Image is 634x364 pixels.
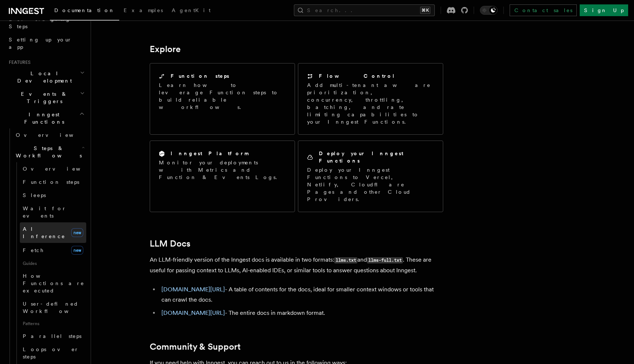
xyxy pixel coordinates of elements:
span: AI Inference [23,226,65,239]
a: Overview [20,162,86,175]
a: Sign Up [580,4,628,16]
code: llms-full.txt [367,257,403,263]
span: Overview [23,166,98,172]
span: Overview [16,132,91,138]
span: Fetch [23,247,44,253]
a: Function steps [20,175,86,189]
a: Loops over steps [20,343,86,363]
span: Loops over steps [23,346,79,360]
a: Parallel steps [20,330,86,343]
a: Sleeps [20,189,86,202]
a: Community & Support [150,342,241,352]
span: Examples [124,7,163,13]
a: Documentation [50,2,119,21]
a: Contact sales [510,4,577,16]
button: Steps & Workflows [13,142,86,162]
a: AgentKit [167,2,215,20]
span: Guides [20,258,86,269]
span: Steps & Workflows [13,145,82,159]
a: Overview [13,128,86,142]
span: AgentKit [172,7,211,13]
a: AI Inferencenew [20,222,86,243]
button: Local Development [6,67,86,87]
span: Function steps [23,179,79,185]
button: Search...⌘K [294,4,435,16]
span: User-defined Workflows [23,301,89,314]
h2: Inngest Platform [171,150,248,157]
a: Wait for events [20,202,86,222]
span: new [71,228,83,237]
h2: Deploy your Inngest Functions [319,150,434,164]
a: Flow ControlAdd multi-tenant aware prioritization, concurrency, throttling, batching, and rate li... [298,63,443,135]
span: Events & Triggers [6,90,80,105]
span: Features [6,59,30,65]
p: Monitor your deployments with Metrics and Function & Events Logs. [159,159,286,181]
li: - A table of contents for the docs, ideal for smaller context windows or tools that can crawl the... [159,284,443,305]
a: Fetchnew [20,243,86,258]
span: Setting up your app [9,37,72,50]
h2: Function steps [171,72,229,80]
kbd: ⌘K [420,7,430,14]
a: Examples [119,2,167,20]
span: Patterns [20,318,86,330]
p: Add multi-tenant aware prioritization, concurrency, throttling, batching, and rate limiting capab... [307,81,434,125]
span: Parallel steps [23,333,81,339]
a: Inngest PlatformMonitor your deployments with Metrics and Function & Events Logs. [150,141,295,212]
span: Documentation [54,7,115,13]
a: Explore [150,44,181,54]
a: How Functions are executed [20,269,86,297]
button: Toggle dark mode [480,6,498,15]
a: [DOMAIN_NAME][URL] [161,309,225,316]
a: Function stepsLearn how to leverage Function steps to build reliable workflows. [150,63,295,135]
p: Deploy your Inngest Functions to Vercel, Netlify, Cloudflare Pages and other Cloud Providers. [307,166,434,203]
span: Local Development [6,70,80,84]
span: new [71,246,83,255]
a: [DOMAIN_NAME][URL] [161,286,225,293]
a: Deploy your Inngest FunctionsDeploy your Inngest Functions to Vercel, Netlify, Cloudflare Pages a... [298,141,443,212]
h2: Flow Control [319,72,395,80]
span: How Functions are executed [23,273,84,294]
span: Sleeps [23,192,46,198]
p: An LLM-friendly version of the Inngest docs is available in two formats: and . These are useful f... [150,255,443,276]
a: Setting up your app [6,33,86,54]
a: LLM Docs [150,239,190,249]
li: - The entire docs in markdown format. [159,308,443,318]
code: llms.txt [334,257,357,263]
button: Inngest Functions [6,108,86,128]
p: Learn how to leverage Function steps to build reliable workflows. [159,81,286,111]
span: Inngest Functions [6,111,79,125]
a: User-defined Workflows [20,297,86,318]
button: Events & Triggers [6,87,86,108]
span: Wait for events [23,205,66,219]
a: Leveraging Steps [6,12,86,33]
